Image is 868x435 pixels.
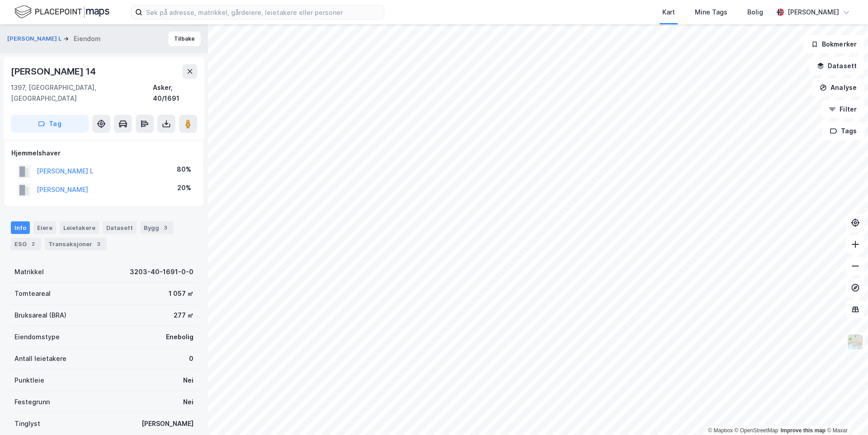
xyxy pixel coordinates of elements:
div: Tomteareal [14,288,51,299]
img: logo.f888ab2527a4732fd821a326f86c7f29.svg [14,4,109,20]
button: [PERSON_NAME] L [7,34,63,43]
button: Bokmerker [803,35,864,53]
div: Transaksjoner [45,238,107,250]
div: Bygg [140,221,174,234]
button: Tilbake [168,32,201,46]
div: Datasett [103,221,137,234]
div: Info [11,221,30,234]
iframe: Chat Widget [823,392,868,435]
div: Festegrunn [14,397,50,407]
div: Bolig [747,7,763,18]
input: Søk på adresse, matrikkel, gårdeiere, leietakere eller personer [142,5,384,19]
div: 20% [177,182,191,193]
div: 1 057 ㎡ [169,288,193,299]
div: Mine Tags [695,7,727,18]
button: Filter [821,100,864,118]
div: 277 ㎡ [174,310,193,321]
div: [PERSON_NAME] 14 [11,64,98,79]
div: 3 [161,223,170,232]
div: Enebolig [166,332,193,342]
div: Nei [183,397,193,407]
div: Kontrollprogram for chat [823,392,868,435]
div: Asker, 40/1691 [153,82,197,104]
div: 80% [177,164,191,175]
div: Hjemmelshaver [11,148,197,159]
img: Z [847,333,864,351]
div: Leietakere [60,221,99,234]
div: Antall leietakere [14,353,66,364]
div: ESG [11,238,41,250]
div: 1397, [GEOGRAPHIC_DATA], [GEOGRAPHIC_DATA] [11,82,153,104]
div: Nei [183,375,193,386]
div: [PERSON_NAME] [142,418,193,429]
button: Analyse [812,79,864,97]
button: Tags [822,122,864,140]
a: Improve this map [781,427,826,434]
div: 2 [28,239,38,248]
div: Eiendomstype [14,332,60,342]
div: [PERSON_NAME] [788,7,839,18]
a: Mapbox [708,427,733,434]
div: Kart [662,7,675,18]
div: Punktleie [14,375,44,386]
div: Eiendom [74,33,101,44]
div: 3203-40-1691-0-0 [130,267,193,277]
button: Datasett [809,57,864,75]
div: Tinglyst [14,418,40,429]
div: Bruksareal (BRA) [14,310,66,321]
div: Eiere [33,221,56,234]
a: OpenStreetMap [735,427,778,434]
button: Tag [11,115,89,133]
div: Matrikkel [14,267,44,277]
div: 3 [94,239,103,248]
div: 0 [189,353,193,364]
